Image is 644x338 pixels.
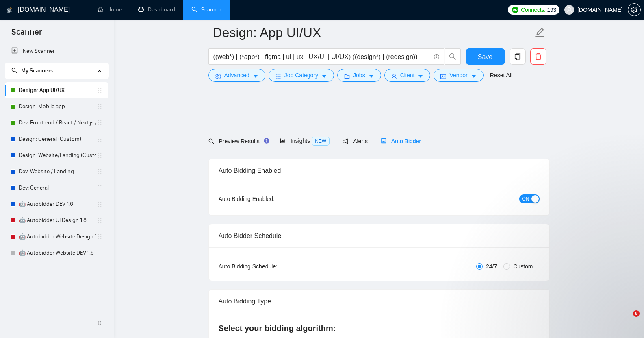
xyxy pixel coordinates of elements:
[208,69,265,82] button: settingAdvancedcaret-down
[219,290,540,313] div: Auto Bidding Type
[19,131,96,147] a: Design: General (Custom)
[19,245,96,261] a: 🤖 Autobidder Website DEV 1.6
[343,138,368,144] span: Alerts
[280,138,286,144] span: area-chart
[616,310,636,330] iframe: Intercom live chat
[490,71,512,80] a: Reset All
[219,159,540,182] div: Auto Bidding Enabled
[208,138,214,144] span: search
[5,212,108,229] li: 🤖 Autobidder UI Design 1.8
[369,73,374,79] span: caret-down
[19,196,96,212] a: 🤖 Autobidder DEV 1.6
[96,168,103,175] span: holder
[19,98,96,115] a: Design: Mobile app
[521,5,545,14] span: Connects:
[466,48,505,65] button: Save
[5,245,108,261] li: 🤖 Autobidder Website DEV 1.6
[445,53,460,60] span: search
[344,73,350,79] span: folder
[471,73,477,79] span: caret-down
[321,73,327,79] span: caret-down
[633,310,640,317] span: 8
[219,262,325,271] div: Auto Bidding Schedule:
[449,71,467,80] span: Vendor
[5,43,108,59] li: New Scanner
[219,224,540,247] div: Auto Bidder Schedule
[400,71,415,80] span: Client
[19,115,96,131] a: Dev: Front-end / React / Next.js / WebGL / GSAP
[96,185,103,191] span: holder
[138,6,175,13] a: dashboardDashboard
[253,73,258,79] span: caret-down
[263,137,270,144] div: Tooltip anchor
[269,69,334,82] button: barsJob Categorycaret-down
[510,53,525,60] span: copy
[418,73,423,79] span: caret-down
[512,7,518,13] img: upwork-logo.png
[5,229,108,245] li: 🤖 Autobidder Website Design 1.8
[381,138,386,144] span: robot
[381,138,421,144] span: Auto Bidder
[280,137,330,144] span: Insights
[19,212,96,229] a: 🤖 Autobidder UI Design 1.8
[98,6,122,13] a: homeHome
[628,3,641,16] button: setting
[547,5,556,14] span: 193
[96,250,103,256] span: holder
[535,27,545,38] span: edit
[440,73,446,79] span: idcard
[96,152,103,159] span: holder
[5,115,108,131] li: Dev: Front-end / React / Next.js / WebGL / GSAP
[191,6,221,13] a: searchScanner
[213,22,533,43] input: Scanner name...
[5,196,108,212] li: 🤖 Autobidder DEV 1.6
[5,131,108,147] li: Design: General (Custom)
[445,48,461,65] button: search
[628,7,641,13] a: setting
[483,262,500,271] span: 24/7
[219,323,540,334] h4: Select your bidding algorithm:
[96,120,103,126] span: holder
[284,71,318,80] span: Job Category
[19,147,96,164] a: Design: Website/Landing (Custom)
[275,73,281,79] span: bars
[224,71,249,80] span: Advanced
[19,82,96,98] a: Design: App UI/UX
[96,217,103,224] span: holder
[11,43,102,59] a: New Scanner
[96,233,103,240] span: holder
[11,67,53,74] span: My Scanners
[215,73,221,79] span: setting
[343,138,348,144] span: notification
[21,67,53,74] span: My Scanners
[19,164,96,180] a: Dev: Website / Landing
[5,26,48,43] span: Scanner
[522,194,529,203] span: ON
[213,52,430,62] input: Search Freelance Jobs...
[96,87,103,94] span: holder
[96,103,103,110] span: holder
[219,194,325,203] div: Auto Bidding Enabled:
[434,69,483,82] button: idcardVendorcaret-down
[434,54,439,59] span: info-circle
[7,4,13,17] img: logo
[5,147,108,164] li: Design: Website/Landing (Custom)
[5,82,108,98] li: Design: App UI/UX
[566,7,572,13] span: user
[530,48,546,65] button: delete
[19,229,96,245] a: 🤖 Autobidder Website Design 1.8
[208,138,267,144] span: Preview Results
[96,201,103,207] span: holder
[628,7,640,13] span: setting
[11,68,17,73] span: search
[19,180,96,196] a: Dev: General
[97,319,105,327] span: double-left
[5,98,108,115] li: Design: Mobile app
[353,71,365,80] span: Jobs
[96,136,103,142] span: holder
[5,180,108,196] li: Dev: General
[478,52,492,62] span: Save
[384,69,431,82] button: userClientcaret-down
[337,69,381,82] button: folderJobscaret-down
[510,48,526,65] button: copy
